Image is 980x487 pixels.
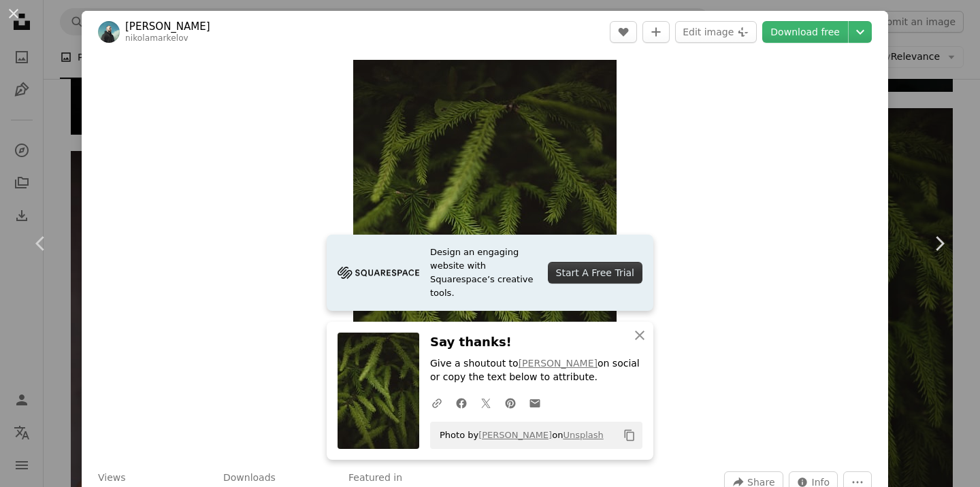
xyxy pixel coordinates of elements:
a: [PERSON_NAME] [125,20,210,33]
button: Edit image [675,21,757,43]
button: Zoom in on this image [353,60,617,455]
a: [PERSON_NAME] [478,430,552,440]
a: Share over email [523,389,547,416]
h3: Featured in [348,471,402,485]
a: Unsplash [563,430,603,440]
img: green pine tree [353,60,617,455]
a: nikolamarkelov [125,33,189,43]
a: Share on Facebook [449,389,474,416]
a: [PERSON_NAME] [519,358,598,369]
a: Download free [762,21,848,43]
p: Give a shoutout to on social or copy the text below to attribute. [430,358,642,385]
a: Next [898,178,980,309]
button: Add to Collection [642,21,670,43]
a: Share on Twitter [474,389,498,416]
span: Photo by on [433,424,604,446]
h3: Downloads [223,471,276,485]
a: Share on Pinterest [498,389,523,416]
button: Copy to clipboard [618,424,641,447]
img: Go to Nikola Markelov's profile [98,21,120,43]
h3: Views [98,471,126,485]
div: Start A Free Trial [548,262,642,284]
button: Choose download size [849,21,872,43]
button: Like [610,21,637,43]
h3: Say thanks! [430,333,642,352]
img: file-1705255347840-230a6ab5bca9image [338,263,419,283]
a: Design an engaging website with Squarespace’s creative tools.Start A Free Trial [327,235,653,311]
span: Design an engaging website with Squarespace’s creative tools. [430,246,537,300]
